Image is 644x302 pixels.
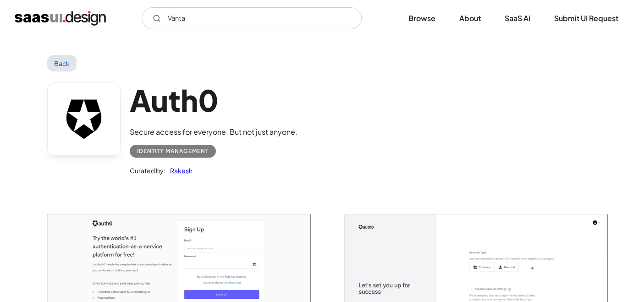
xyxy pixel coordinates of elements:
[15,11,106,26] a: home
[130,165,165,176] div: Curated by:
[142,7,362,29] input: Search UI designs you're looking for...
[494,8,541,28] a: SaaS Ai
[137,146,209,157] div: Identity Management
[543,8,629,28] a: Submit UI Request
[448,8,492,28] a: About
[130,82,297,118] h1: Auth0
[165,165,193,176] a: Rakesh
[47,55,77,71] a: Back
[142,7,362,29] form: Email Form
[397,8,446,28] a: Browse
[130,126,297,137] div: Secure access for everyone. But not just anyone.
